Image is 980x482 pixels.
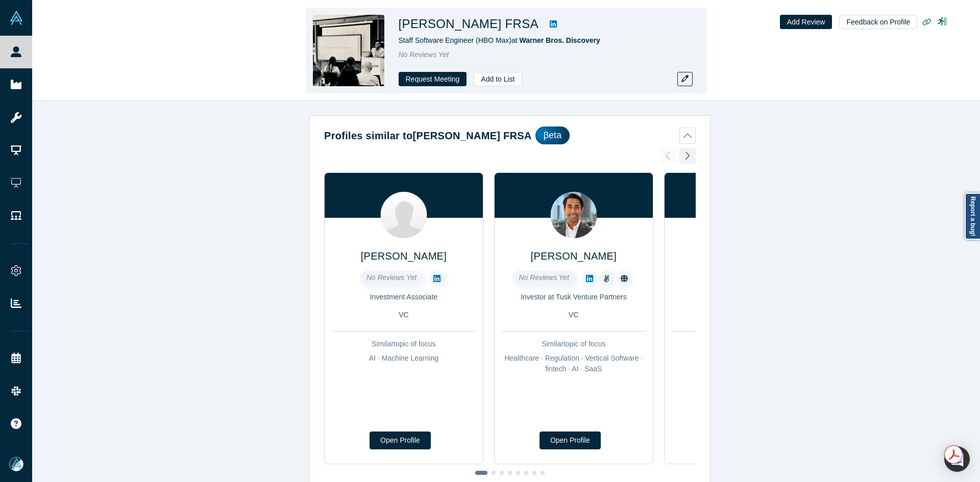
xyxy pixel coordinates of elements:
a: Open Profile [370,432,431,449]
div: Similar topic of focus [672,339,816,349]
span: Staff Software Engineer (HBO Max) at [399,36,600,44]
h1: [PERSON_NAME] FRSA [399,15,539,33]
h2: Profiles similar to [PERSON_NAME] FRSA [324,128,532,143]
div: βeta [535,126,570,144]
img: Alchemist Vault Logo [9,11,23,25]
button: Add to List [474,72,522,86]
a: Warner Bros. Discovery [520,36,600,44]
img: Rahul Basu FRSA's Profile Image [313,15,384,86]
a: Open Profile [540,432,601,449]
span: Investment Associate [370,293,437,301]
img: Fabian Flatz's Profile Image [380,192,427,238]
button: Add Review [780,15,832,29]
div: Similar topic of focus [332,339,476,349]
span: Healthcare · Regulation · Vertical Software · fintech · AI · SaaS [504,354,643,373]
span: No Reviews Yet [399,50,449,59]
button: Feedback on Profile [839,15,917,29]
span: AI · Machine Learning [369,354,438,362]
img: Mia Scott's Account [9,457,23,471]
a: [PERSON_NAME] [531,250,617,262]
div: VC [332,310,476,320]
img: Manu Sharma's Profile Image [550,192,597,238]
div: Angel [672,310,816,320]
button: Request Meeting [399,72,467,86]
span: No Reviews Yet [519,273,570,282]
span: Investor at Tusk Venture Partners [521,293,627,301]
a: [PERSON_NAME] [361,250,447,262]
button: Profiles similar to[PERSON_NAME] FRSAβeta [324,126,696,144]
div: VC [502,310,646,320]
span: No Reviews Yet [366,273,417,282]
div: Similar topic of focus [502,339,646,349]
a: Report a bug! [965,193,980,240]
